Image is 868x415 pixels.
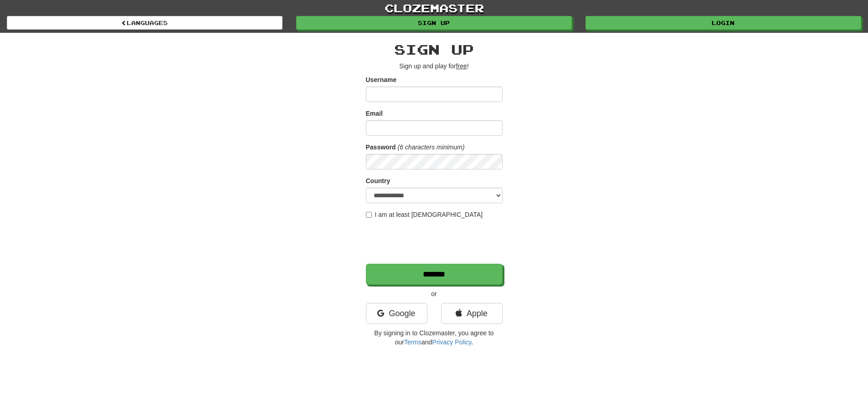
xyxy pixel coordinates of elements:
[366,109,383,118] label: Email
[441,303,503,324] a: Apple
[432,338,471,346] a: Privacy Policy
[366,61,503,71] p: Sign up and play for !
[404,338,421,346] a: Terms
[366,42,503,57] h2: Sign up
[398,143,465,151] em: (6 characters minimum)
[366,212,372,218] input: I am at least [DEMOGRAPHIC_DATA]
[366,289,503,298] p: or
[366,75,397,84] label: Username
[366,224,504,259] iframe: reCAPTCHA
[296,16,572,30] a: Sign up
[586,16,861,30] a: Login
[366,210,483,219] label: I am at least [DEMOGRAPHIC_DATA]
[456,62,467,70] u: free
[7,16,282,30] a: Languages
[366,176,390,185] label: Country
[366,328,503,347] p: By signing in to Clozemaster, you agree to our and .
[366,143,396,152] label: Password
[366,303,427,324] a: Google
